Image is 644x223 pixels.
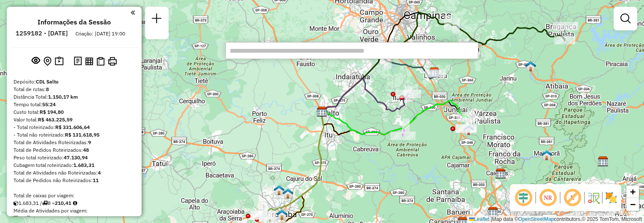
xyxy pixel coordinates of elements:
[65,132,99,138] strong: R$ 131.618,95
[13,207,135,215] div: Média de Atividades por viagem:
[513,188,534,208] span: Ocultar deslocamento
[13,154,135,161] div: Peso total roteirizado:
[598,156,609,167] img: CDI Guarulhos INT
[13,78,135,86] div: Depósito:
[604,191,618,204] img: Exibir/Ocultar setores
[587,191,600,204] img: Fluxo de ruas
[13,108,135,116] div: Custo total:
[626,185,639,198] a: Zoom in
[83,147,89,153] strong: 48
[25,216,30,221] i: Total de rotas
[93,177,99,183] strong: 11
[13,146,135,154] div: Total de Pedidos Roteirizados:
[30,54,42,68] button: Exibir sessão original
[38,215,48,221] strong: 1,13
[64,154,88,161] strong: 47.130,94
[148,10,165,29] a: Nova sessão e pesquisa
[429,67,440,78] img: CDI Louveira
[72,30,129,38] div: Criação: [DATE] 19:00
[48,94,78,100] strong: 1.150,17 km
[525,61,536,72] img: PA - Atibaia
[538,188,558,208] span: Ocultar NR
[274,185,284,196] img: 621 UDC Light Sorocaba
[491,216,492,222] span: |
[488,207,499,218] img: CDD São Paulo
[276,209,287,220] img: Warecloud Sorocaba
[317,106,327,117] img: CDL Salto
[73,162,94,168] strong: 1.683,31
[617,10,634,27] a: Exibir filtros
[13,199,135,207] div: 1.683,31 / 8 =
[282,188,293,199] img: PA Simulação
[626,198,639,211] a: Zoom out
[495,168,506,179] img: CDD Norte
[38,116,72,123] strong: R$ 463.225,59
[13,139,135,146] div: Total de Atividades Roteirizadas:
[456,124,477,133] div: Atividade não roteirizada - GUSTAVO DEI SANTI ZO
[16,30,68,37] h6: 1259182 - [DATE]
[73,201,77,206] i: Meta Caixas/viagem: 197,20 Diferença: 13,21
[13,93,135,101] div: Distância Total:
[13,177,135,184] div: Total de Pedidos não Roteirizados:
[469,216,489,222] a: Leaflet
[83,55,95,67] button: Visualizar relatório de Roteirização
[630,186,636,197] span: +
[13,161,135,169] div: Cubagem total roteirizado:
[13,101,135,108] div: Tempo total:
[13,169,135,177] div: Total de Atividades não Roteirizadas:
[42,201,48,206] i: Total de rotas
[541,150,552,161] img: 623 UDC Light WCL Mairiporã
[562,188,582,208] span: Exibir rótulo
[106,55,118,67] button: Imprimir Rotas
[40,109,64,115] strong: R$ 194,80
[518,216,554,222] a: OpenStreetMap
[13,201,19,206] i: Cubagem total roteirizado
[13,116,135,124] div: Valor total:
[13,192,135,199] div: Total de caixas por viagem:
[13,216,19,221] i: Total de Atividades
[98,169,101,176] strong: 4
[38,18,111,26] h4: Informações da Sessão
[13,215,135,222] div: 9 / 8 =
[88,139,91,145] strong: 9
[53,55,65,68] button: Painel de Sugestão
[467,216,644,223] div: Map data © contributors,© 2025 TomTom, Microsoft
[13,124,135,131] div: - Total roteirizado:
[42,55,53,68] button: Centralizar mapa no depósito ou ponto de apoio
[630,199,636,210] span: −
[36,78,59,85] strong: CDL Salto
[13,86,135,93] div: Total de rotas:
[131,8,135,17] a: Clique aqui para minimizar o painel
[95,55,106,67] button: Visualizar Romaneio
[13,131,135,139] div: - Total não roteirizado:
[72,55,83,68] button: Logs desbloquear sessão
[55,200,71,206] strong: 210,41
[55,124,90,130] strong: R$ 331.606,64
[46,86,49,92] strong: 8
[250,211,271,219] div: Atividade não roteirizada - FRANCISCO A FERREIRA
[42,101,56,107] strong: 55:24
